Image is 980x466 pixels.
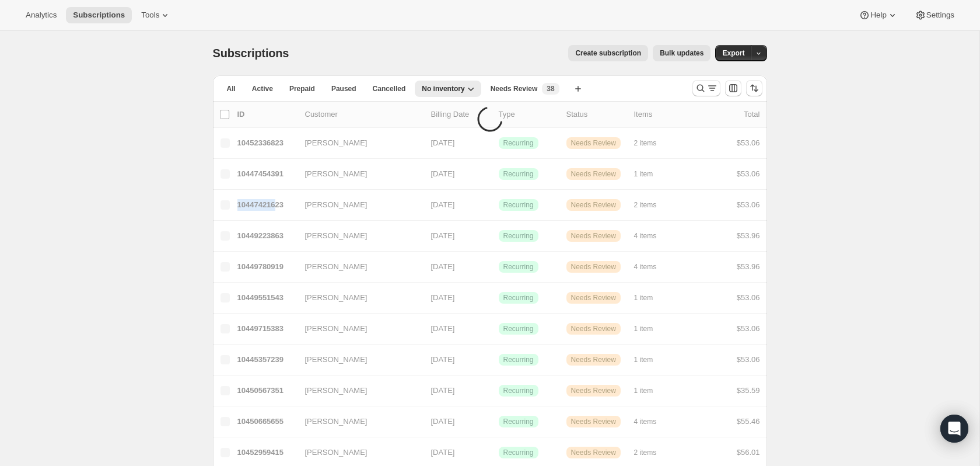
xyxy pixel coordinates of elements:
span: Subscriptions [73,11,125,20]
button: Tools [134,7,178,23]
button: Create subscription [568,45,648,61]
span: Export [722,48,744,58]
button: Subscriptions [66,7,132,23]
button: Sort the results [746,80,762,96]
span: 38 [547,84,554,93]
button: Create new view [569,81,587,97]
span: Settings [926,11,954,20]
button: Analytics [19,7,64,23]
button: Search and filter results [692,80,720,96]
span: Active [252,84,273,93]
button: Export [715,45,751,61]
span: No inventory [422,84,464,93]
div: Open Intercom Messenger [940,415,968,443]
span: Subscriptions [213,47,289,60]
span: Bulk updates [660,48,703,58]
span: Analytics [26,11,57,20]
span: Cancelled [373,84,406,93]
button: Bulk updates [653,45,710,61]
span: Needs Review [491,84,538,93]
span: Prepaid [289,84,315,93]
button: Customize table column order and visibility [725,80,741,96]
button: Settings [908,7,961,23]
span: Help [870,11,886,20]
span: All [227,84,236,93]
button: Help [852,7,905,23]
span: Tools [141,11,159,20]
span: Paused [331,84,356,93]
span: Create subscription [575,48,641,58]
